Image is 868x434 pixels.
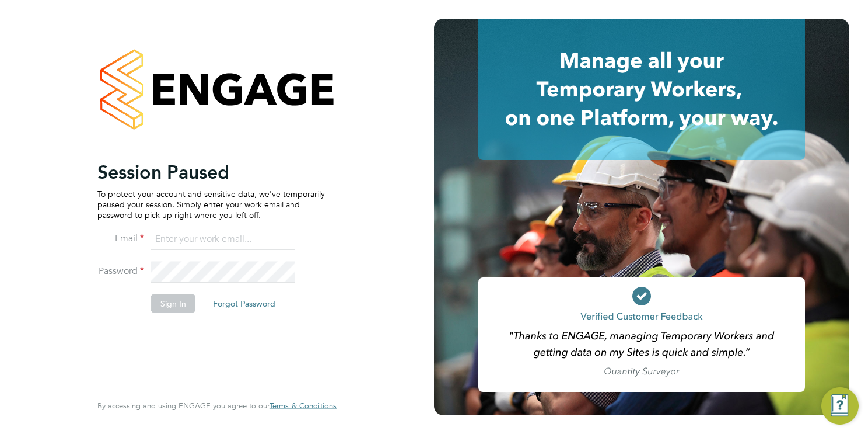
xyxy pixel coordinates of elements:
[821,387,859,425] button: Engage Resource Center
[97,188,325,220] p: To protect your account and sensitive data, we've temporarily paused your session. Simply enter y...
[97,232,144,244] label: Email
[97,401,337,411] span: By accessing and using ENGAGE you agree to our
[97,265,144,277] label: Password
[151,294,195,313] button: Sign In
[151,229,295,250] input: Enter your work email...
[204,294,285,313] button: Forgot Password
[269,401,337,411] a: Terms & Conditions
[97,160,325,183] h2: Session Paused
[269,401,337,411] span: Terms & Conditions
